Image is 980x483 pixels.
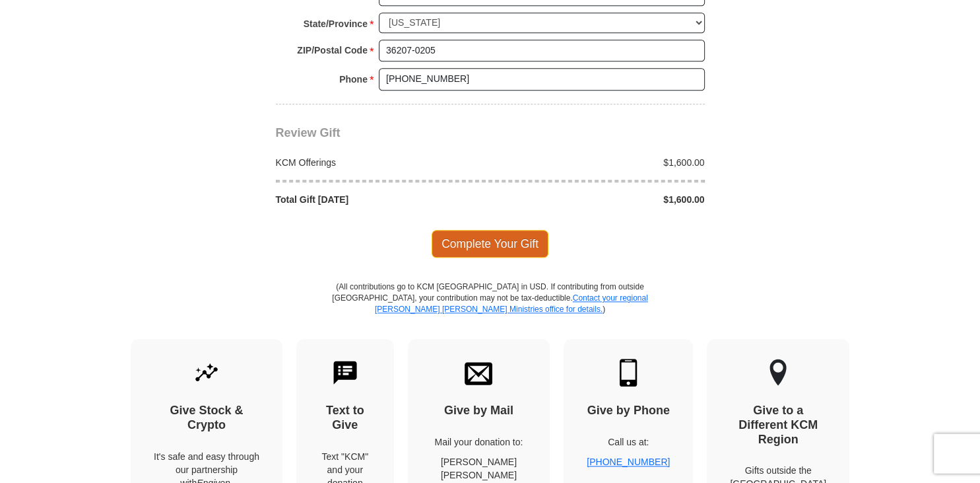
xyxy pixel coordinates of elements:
div: $1,600.00 [490,194,712,207]
span: Complete Your Gift [432,231,548,258]
img: text-to-give.svg [331,359,359,387]
a: [PHONE_NUMBER] [587,457,670,468]
p: Mail your donation to: [431,436,527,449]
strong: Phone [339,71,368,89]
img: give-by-stock.svg [193,359,220,387]
div: Total Gift [DATE] [269,194,490,207]
strong: State/Province [304,15,368,34]
h4: Give Stock & Crypto [154,404,259,433]
div: $1,600.00 [490,157,712,170]
h4: Text to Give [319,404,371,433]
img: mobile.svg [614,359,642,387]
img: other-region [769,359,787,387]
h4: Give by Mail [431,404,527,419]
div: KCM Offerings [269,157,490,170]
p: Call us at: [587,436,670,449]
h4: Give by Phone [587,404,670,419]
strong: ZIP/Postal Code [297,42,368,60]
p: (All contributions go to KCM [GEOGRAPHIC_DATA] in USD. If contributing from outside [GEOGRAPHIC_D... [332,282,649,340]
span: Review Gift [276,127,341,140]
img: envelope.svg [465,359,492,387]
h4: Give to a Different KCM Region [730,404,826,447]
